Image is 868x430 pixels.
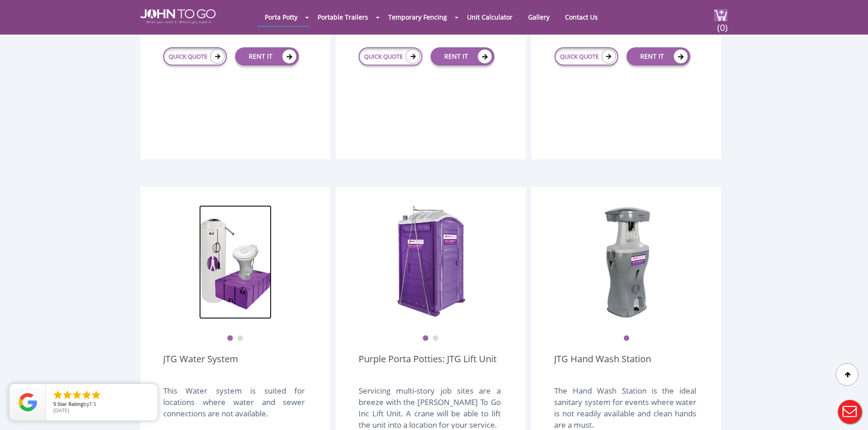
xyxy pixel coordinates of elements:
li:  [52,390,63,400]
span: 5 [53,400,56,407]
div: This Water system is suited for locations where water and sewer connections are not available. [163,385,305,429]
img: cart a [714,9,728,21]
div: The Hand Wash Station is the ideal sanitary system for events where water is not readily availabl... [554,385,696,429]
a: QUICK QUOTE [359,47,422,66]
img: Review Rating [19,393,37,411]
img: j2g fresh water system 1 [199,205,272,319]
button: 2 of 2 [237,335,243,342]
span: T S [89,400,96,407]
a: Unit Calculator [460,8,519,26]
span: Star Rating [57,400,83,407]
span: by [53,401,150,408]
button: 1 of 2 [227,335,233,342]
button: Live Chat [832,394,868,430]
li:  [72,390,82,400]
a: JTG Hand Wash Station [554,353,651,378]
a: RENT IT [627,47,690,66]
a: Contact Us [558,8,605,26]
li:  [81,390,92,400]
div: Servicing multi-story job sites are a breeze with the [PERSON_NAME] To Go Inc Lift Unit. A crane ... [359,385,500,429]
a: QUICK QUOTE [163,47,227,66]
a: Portable Trailers [311,8,375,26]
a: Temporary Fencing [381,8,454,26]
a: Porta Potty [258,8,304,26]
li:  [62,390,73,400]
a: Purple Porta Potties: JTG Lift Unit [359,353,497,378]
button: 1 of 1 [623,335,630,342]
li:  [91,390,102,400]
span: (0) [717,14,728,34]
a: Gallery [521,8,556,26]
a: RENT IT [431,47,494,66]
a: QUICK QUOTE [555,47,618,66]
a: RENT IT [235,47,299,66]
img: JOHN to go [140,9,216,24]
button: 1 of 2 [422,335,429,342]
span: [DATE] [53,407,69,414]
a: JTG Water System [163,353,238,378]
button: 2 of 2 [432,335,439,342]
